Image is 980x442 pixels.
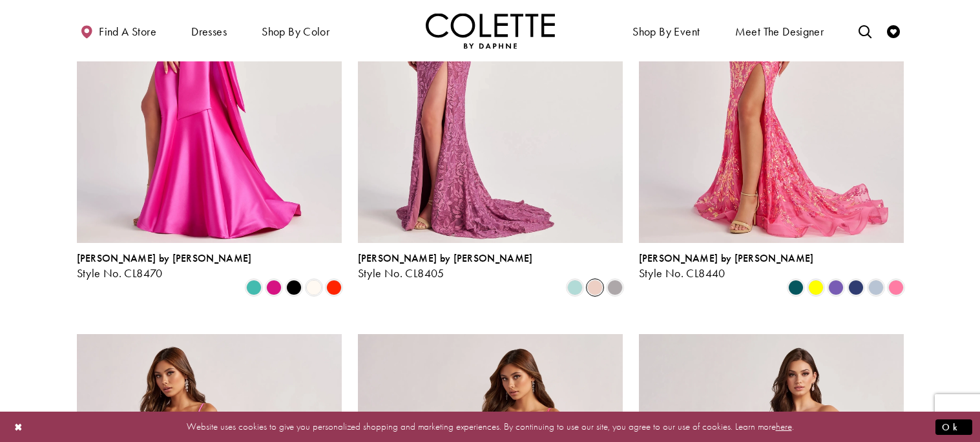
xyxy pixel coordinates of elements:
[286,280,302,295] i: Black
[607,280,623,295] i: Smoke
[358,266,444,280] span: Style No. CL8405
[639,253,814,280] div: Colette by Daphne Style No. CL8440
[77,251,252,265] span: [PERSON_NAME] by [PERSON_NAME]
[632,25,700,38] span: Shop By Event
[93,418,887,436] p: Website uses cookies to give you personalized shopping and marketing experiences. By continuing t...
[639,266,725,280] span: Style No. CL8440
[639,251,814,265] span: [PERSON_NAME] by [PERSON_NAME]
[629,13,703,48] span: Shop By Event
[868,280,884,295] i: Ice Blue
[77,266,163,280] span: Style No. CL8470
[191,25,227,38] span: Dresses
[735,25,824,38] span: Meet the designer
[358,253,533,280] div: Colette by Daphne Style No. CL8405
[262,25,329,38] span: Shop by color
[888,280,904,295] i: Cotton Candy
[935,419,972,435] button: Submit Dialog
[828,280,844,295] i: Violet
[426,13,555,48] img: Colette by Daphne
[358,251,533,265] span: [PERSON_NAME] by [PERSON_NAME]
[77,13,160,48] a: Find a store
[567,280,583,295] i: Sea Glass
[8,416,30,438] button: Close Dialog
[246,280,262,295] i: Turquoise
[326,280,342,295] i: Scarlet
[855,13,875,48] a: Toggle search
[884,13,903,48] a: Check Wishlist
[788,280,804,295] i: Spruce
[188,13,230,48] span: Dresses
[266,280,282,295] i: Fuchsia
[99,25,156,38] span: Find a store
[732,13,828,48] a: Meet the designer
[426,13,555,48] a: Visit Home Page
[808,280,824,295] i: Yellow
[776,420,792,433] a: here
[848,280,864,295] i: Navy Blue
[77,253,252,280] div: Colette by Daphne Style No. CL8470
[306,280,322,295] i: Diamond White
[587,280,603,295] i: Rose
[258,13,333,48] span: Shop by color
